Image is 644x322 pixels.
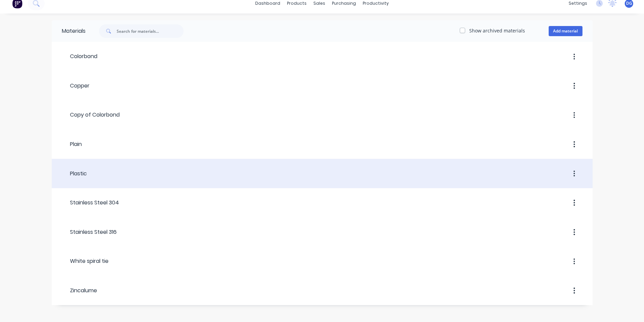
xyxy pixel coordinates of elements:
input: Search for materials... [117,24,184,38]
div: Zincalume [62,287,97,295]
div: Copy of Colorbond [62,111,120,119]
div: Stainless Steel 304 [62,199,119,207]
div: Copper [62,82,90,90]
label: Show archived materials [469,27,525,34]
div: Plastic [62,170,87,178]
div: White spiral tie [62,257,109,265]
span: DG [626,0,632,6]
div: Plain [62,140,82,148]
button: Add material [549,26,582,36]
div: Colorbond [62,52,97,60]
div: Materials [52,20,86,42]
div: Stainless Steel 316 [62,228,117,236]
